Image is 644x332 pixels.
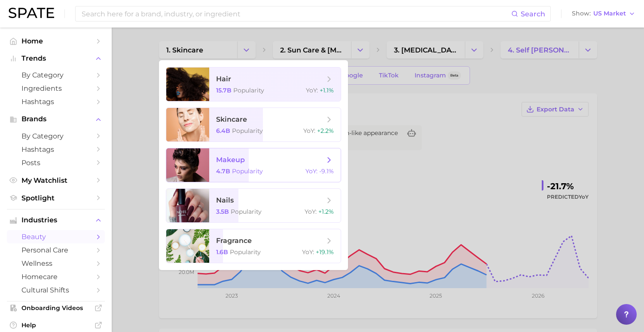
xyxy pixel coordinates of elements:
span: YoY : [305,167,317,175]
a: Ingredients [7,82,105,95]
span: +1.1% [320,86,334,94]
span: personal care [21,246,90,254]
span: Posts [21,159,90,167]
ul: Change Category [159,60,348,270]
span: Search [521,10,545,18]
span: by Category [21,132,90,140]
span: 4.7b [216,167,230,175]
span: makeup [216,156,245,164]
span: Onboarding Videos [21,304,90,312]
span: Popularity [230,248,261,256]
span: Ingredients [21,84,90,92]
span: Brands [21,115,90,123]
span: 3.5b [216,208,229,215]
span: +1.2% [318,208,334,215]
button: Brands [7,113,105,126]
span: Industries [21,216,90,224]
span: Popularity [232,167,263,175]
span: Hashtags [21,98,90,106]
span: Popularity [232,127,263,135]
span: Home [21,37,90,45]
span: Spotlight [21,194,90,202]
a: personal care [7,243,105,257]
a: wellness [7,257,105,270]
span: YoY : [305,208,317,215]
button: Trends [7,52,105,65]
span: beauty [21,233,90,241]
span: Popularity [231,208,262,215]
a: beauty [7,230,105,243]
span: 1.6b [216,248,228,256]
a: Hashtags [7,95,105,108]
span: Popularity [233,86,264,94]
button: Industries [7,214,105,227]
a: Hashtags [7,143,105,156]
span: -9.1% [319,167,334,175]
span: Hashtags [21,145,90,154]
a: homecare [7,270,105,283]
span: +19.1% [316,248,334,256]
span: by Category [21,71,90,79]
span: YoY : [302,248,314,256]
img: SPATE [9,8,54,18]
a: Onboarding Videos [7,301,105,314]
a: My Watchlist [7,174,105,187]
span: US Market [593,11,626,16]
span: Show [572,11,591,16]
span: homecare [21,273,90,281]
a: cultural shifts [7,283,105,297]
a: by Category [7,68,105,82]
a: Posts [7,156,105,169]
span: fragrance [216,237,252,245]
span: nails [216,196,234,204]
span: My Watchlist [21,176,90,184]
span: +2.2% [317,127,334,135]
a: by Category [7,129,105,143]
span: 15.7b [216,86,232,94]
a: Help [7,319,105,332]
span: Help [21,321,90,329]
input: Search here for a brand, industry, or ingredient [81,6,511,21]
span: YoY : [306,86,318,94]
span: hair [216,75,231,83]
span: YoY : [303,127,315,135]
button: ShowUS Market [570,8,638,19]
span: cultural shifts [21,286,90,294]
a: Spotlight [7,191,105,205]
a: Home [7,34,105,48]
span: Trends [21,55,90,62]
span: skincare [216,115,247,123]
span: 6.4b [216,127,230,135]
span: wellness [21,259,90,267]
